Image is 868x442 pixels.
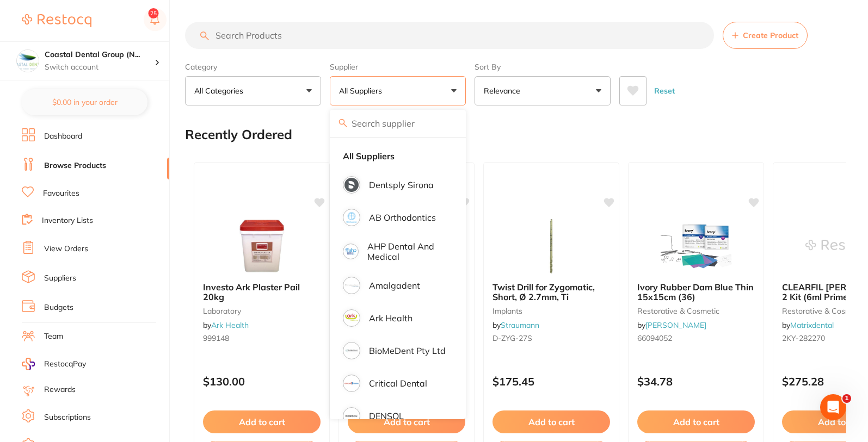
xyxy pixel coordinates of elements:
[339,85,386,96] p: All Suppliers
[493,282,610,302] b: Twist Drill for Zygomatic, Short, Ø 2.7mm, Ti
[43,188,79,199] a: Favourites
[369,281,420,290] p: Amalgadent
[645,320,706,330] a: [PERSON_NAME]
[637,282,755,302] b: Ivory Rubber Dam Blue Thin 15x15cm (36)
[493,307,610,315] small: implants
[44,384,76,395] a: Rewards
[344,409,359,423] img: DENSOL
[185,22,714,49] input: Search Products
[516,219,587,273] img: Twist Drill for Zygomatic, Short, Ø 2.7mm, Ti
[203,282,321,302] b: Investo Ark Plaster Pail 20kg
[44,302,73,313] a: Budgets
[22,358,35,370] img: RestocqPay
[203,375,321,388] p: $130.00
[45,49,155,60] h4: Coastal Dental Group (Newcastle)
[344,278,359,292] img: Amalgadent
[661,219,731,273] img: Ivory Rubber Dam Blue Thin 15x15cm (36)
[44,160,106,171] a: Browse Products
[637,334,755,343] small: 66094052
[203,320,249,330] span: by
[44,244,88,254] a: View Orders
[185,76,321,105] button: All Categories
[344,344,359,358] img: BioMeDent Pty Ltd
[22,8,91,33] a: Restocq Logo
[17,50,39,72] img: Coastal Dental Group (Newcastle)
[203,307,321,315] small: laboratory
[637,307,755,315] small: restorative & cosmetic
[194,85,248,96] p: All Categories
[44,273,76,284] a: Suppliers
[475,76,611,105] button: Relevance
[330,76,466,105] button: All Suppliers
[637,410,755,433] button: Add to cart
[44,131,82,142] a: Dashboard
[369,346,446,356] p: BioMeDent Pty Ltd
[743,31,798,40] span: Create Product
[651,76,678,105] button: Reset
[44,359,86,370] span: RestocqPay
[493,375,610,388] p: $175.45
[44,331,63,342] a: Team
[367,241,446,262] p: AHP Dental and Medical
[348,410,465,433] button: Add to cart
[343,151,395,161] strong: All Suppliers
[185,127,292,142] h2: Recently Ordered
[723,22,808,49] button: Create Product
[45,62,155,73] p: Switch account
[211,320,249,330] a: Ark Health
[842,394,851,403] span: 1
[369,213,436,222] p: AB Orthodontics
[369,180,434,190] p: Dentsply Sirona
[226,219,297,273] img: Investo Ark Plaster Pail 20kg
[484,85,525,96] p: Relevance
[820,394,846,420] iframe: Intercom live chat
[369,411,404,421] p: DENSOL
[203,410,321,433] button: Add to cart
[330,110,466,137] input: Search supplier
[334,145,461,167] li: Clear selection
[475,62,611,72] label: Sort By
[344,178,359,192] img: Dentsply Sirona
[782,320,834,330] span: by
[369,378,427,388] p: Critical Dental
[22,14,91,27] img: Restocq Logo
[501,320,539,330] a: Straumann
[493,334,610,343] small: D-ZYG-27S
[42,215,93,226] a: Inventory Lists
[44,412,91,423] a: Subscriptions
[22,89,147,115] button: $0.00 in your order
[637,320,706,330] span: by
[330,62,466,72] label: Supplier
[493,410,610,433] button: Add to cart
[369,313,413,323] p: Ark Health
[344,311,359,325] img: Ark Health
[790,320,834,330] a: Matrixdental
[344,210,359,225] img: AB Orthodontics
[185,62,321,72] label: Category
[344,376,359,390] img: Critical Dental
[493,320,539,330] span: by
[22,358,86,370] a: RestocqPay
[203,334,321,343] small: 999148
[637,375,755,388] p: $34.78
[344,245,357,258] img: AHP Dental and Medical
